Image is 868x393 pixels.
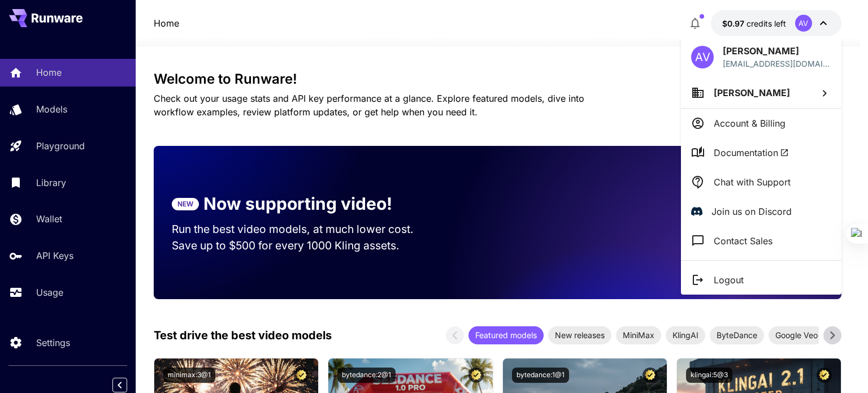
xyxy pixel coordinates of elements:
[714,87,790,98] span: [PERSON_NAME]
[691,46,714,68] div: AV
[714,146,789,159] span: Documentation
[723,58,831,70] p: [EMAIL_ADDRESS][DOMAIN_NAME]
[723,44,831,58] p: [PERSON_NAME]
[681,77,841,108] button: [PERSON_NAME]
[714,234,772,248] p: Contact Sales
[714,116,785,130] p: Account & Billing
[714,175,791,189] p: Chat with Support
[711,205,792,218] p: Join us on Discord
[714,273,744,287] p: Logout
[723,58,831,70] div: alanvazcardoso@gmail.com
